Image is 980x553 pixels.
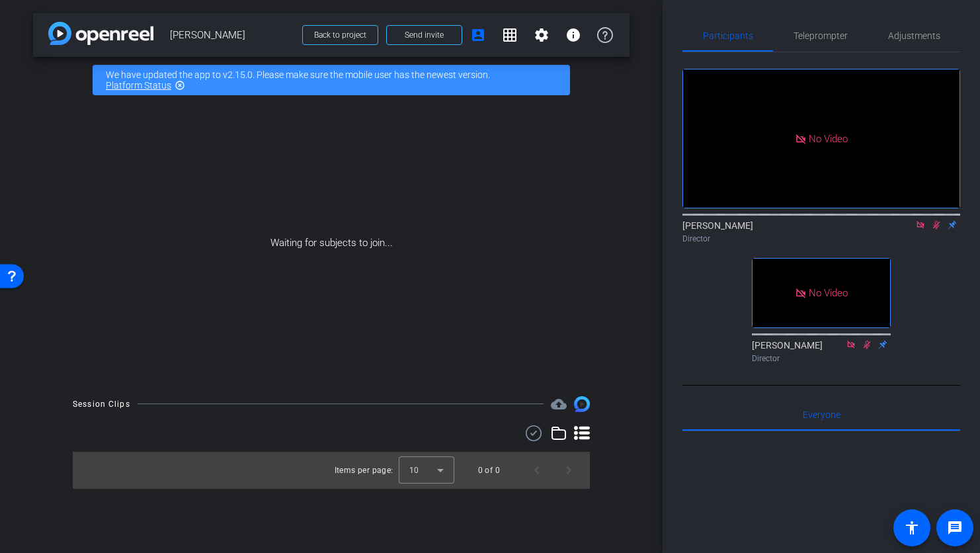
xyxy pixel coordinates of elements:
span: Back to project [314,30,366,40]
div: [PERSON_NAME] [752,339,891,364]
span: No Video [809,287,848,299]
button: Next page [553,454,585,486]
mat-icon: message [947,520,963,536]
mat-icon: info [565,27,581,43]
div: Items per page: [335,464,393,477]
mat-icon: account_box [470,27,486,43]
button: Previous page [521,454,553,486]
a: Platform Status [106,80,171,91]
span: Teleprompter [794,31,848,40]
span: No Video [809,132,848,144]
div: [PERSON_NAME] [682,219,960,245]
div: Session Clips [73,398,130,411]
div: 0 of 0 [478,464,500,477]
button: Send invite [386,25,462,45]
mat-icon: cloud_upload [551,396,567,412]
mat-icon: accessibility [904,520,920,536]
img: Session clips [574,396,590,412]
div: We have updated the app to v2.15.0. Please make sure the mobile user has the newest version. [93,65,570,95]
div: Waiting for subjects to join... [33,103,630,383]
span: Destinations for your clips [551,396,567,412]
span: [PERSON_NAME] [170,22,294,48]
div: Director [682,233,960,245]
span: Everyone [803,410,840,419]
img: app-logo [48,22,153,45]
span: Send invite [405,30,444,40]
span: Participants [703,31,753,40]
mat-icon: settings [534,27,550,43]
mat-icon: highlight_off [175,80,185,91]
div: Director [752,353,891,364]
button: Back to project [302,25,378,45]
span: Adjustments [888,31,940,40]
mat-icon: grid_on [502,27,518,43]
